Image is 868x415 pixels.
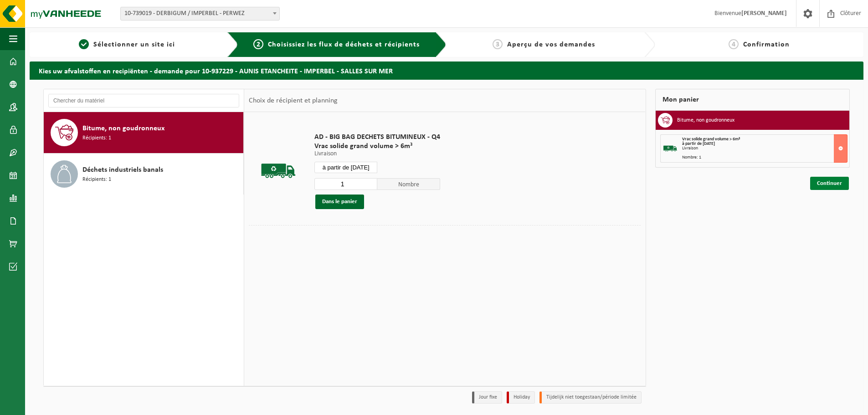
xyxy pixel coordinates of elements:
[682,146,847,151] div: Livraison
[507,41,595,48] span: Aperçu de vos demandes
[121,7,279,20] span: 10-739019 - DERBIGUM / IMPERBEL - PERWEZ
[314,162,377,173] input: Sélectionnez date
[44,112,244,154] button: Bitume, non goudronneux Récipients: 1
[82,123,164,134] span: Bitume, non goudronneux
[314,133,440,142] span: AD - BIG BAG DECHETS BITUMINEUX - Q4
[314,151,440,157] p: Livraison
[120,7,280,20] span: 10-739019 - DERBIGUM / IMPERBEL - PERWEZ
[30,61,863,79] h2: Kies uw afvalstoffen en recipiënten - demande pour 10-937229 - AUNIS ETANCHEITE - IMPERBEL - SALL...
[268,41,420,48] span: Choisissiez les flux de déchets et récipients
[682,137,740,142] span: Vrac solide grand volume > 6m³
[743,41,790,48] span: Confirmation
[34,39,220,50] a: 1Sélectionner un site ici
[682,155,847,160] div: Nombre: 1
[253,39,263,49] span: 2
[741,10,787,17] strong: [PERSON_NAME]
[682,141,715,146] strong: à partir de [DATE]
[79,39,89,49] span: 1
[82,164,163,175] span: Déchets industriels banals
[507,391,535,404] li: Holiday
[82,175,111,184] span: Récipients: 1
[677,113,734,128] h3: Bitume, non goudronneux
[493,39,503,49] span: 3
[93,41,175,48] span: Sélectionner un site ici
[729,39,739,49] span: 4
[314,142,440,151] span: Vrac solide grand volume > 6m³
[810,177,849,190] a: Continuer
[539,391,642,404] li: Tijdelijk niet toegestaan/période limitée
[44,154,244,195] button: Déchets industriels banals Récipients: 1
[244,89,342,112] div: Choix de récipient et planning
[48,94,239,108] input: Chercher du matériel
[472,391,502,404] li: Jour fixe
[315,195,364,209] button: Dans le panier
[377,178,440,190] span: Nombre
[655,89,850,111] div: Mon panier
[82,134,111,143] span: Récipients: 1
